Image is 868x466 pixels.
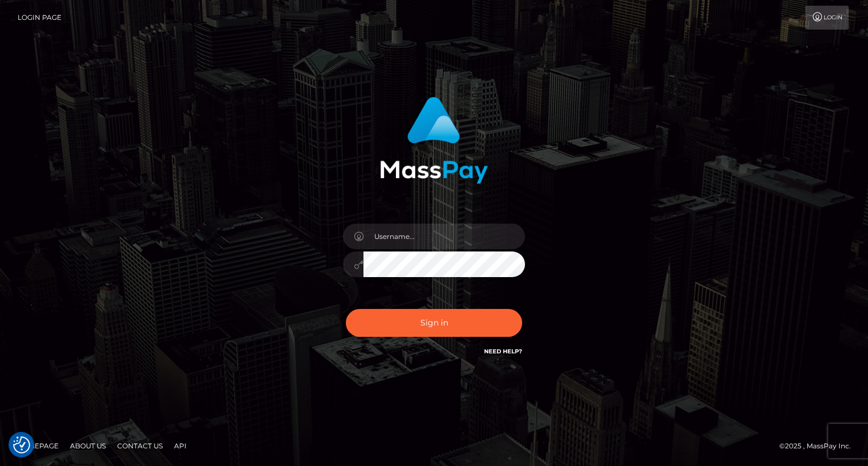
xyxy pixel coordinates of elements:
a: Login Page [18,6,61,30]
img: MassPay Login [380,97,488,184]
button: Consent Preferences [13,436,30,453]
a: Login [805,6,849,30]
div: © 2025 , MassPay Inc. [779,440,859,452]
input: Username... [363,224,525,249]
a: Contact Us [113,437,167,455]
a: API [170,437,191,455]
a: Need Help? [484,348,522,355]
a: Homepage [13,437,63,455]
img: Revisit consent button [13,436,30,453]
a: About Us [65,437,110,455]
button: Sign in [346,309,522,337]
